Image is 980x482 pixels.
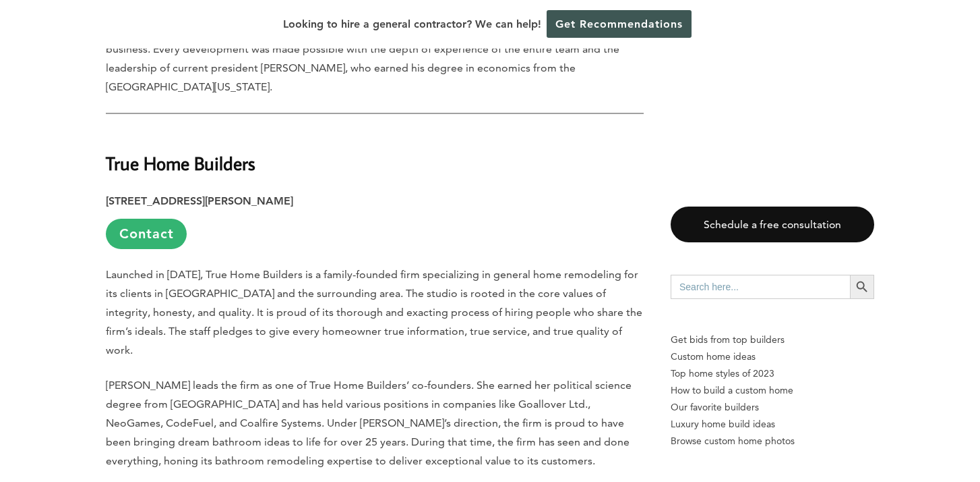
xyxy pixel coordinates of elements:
[671,416,874,433] a: Luxury home build ideas
[671,207,874,242] a: Schedule a free consultation
[721,385,964,466] iframe: Drift Widget Chat Controller
[106,151,255,175] strong: True Home Builders
[671,399,874,416] a: Our favorite builders
[671,331,874,348] p: Get bids from top builders
[106,376,644,471] p: [PERSON_NAME] leads the firm as one of True Home Builders’ co-founders. She earned her political ...
[106,219,187,249] a: Contact
[106,265,644,360] p: Launched in [DATE], True Home Builders is a family-founded firm specializing in general home remo...
[855,279,869,294] svg: Search
[671,365,874,382] a: Top home styles of 2023
[671,275,850,299] input: Search here...
[106,21,644,97] p: Restotech has completed some of the most demanding home remodeling projects during its decades in...
[106,194,293,207] strong: [STREET_ADDRESS][PERSON_NAME]
[671,382,874,399] a: How to build a custom home
[671,348,874,365] a: Custom home ideas
[547,10,692,38] a: Get Recommendations
[671,433,874,450] a: Browse custom home photos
